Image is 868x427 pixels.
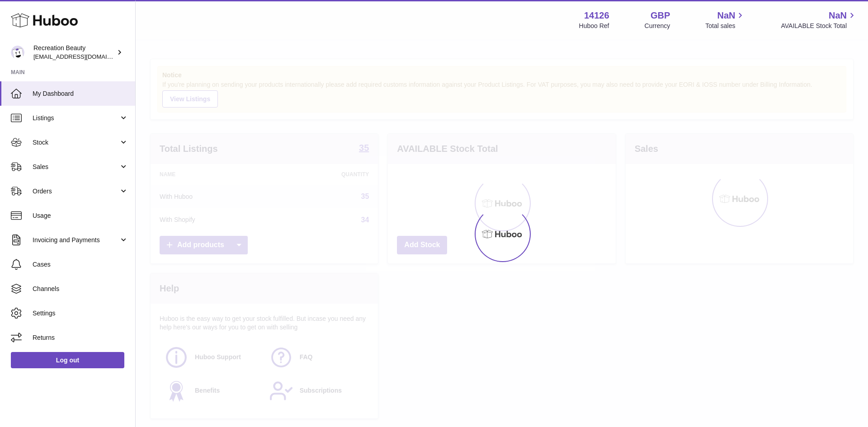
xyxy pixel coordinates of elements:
span: Listings [33,114,119,122]
strong: GBP [651,9,670,22]
div: Recreation Beauty [33,44,115,61]
span: NaN [717,9,735,22]
span: Sales [33,163,119,171]
span: [EMAIL_ADDRESS][DOMAIN_NAME] [33,53,133,60]
span: Total sales [705,22,745,30]
div: Currency [645,22,670,30]
span: NaN [829,9,847,22]
div: Huboo Ref [579,22,609,30]
span: Returns [33,333,128,342]
span: Channels [33,285,128,293]
span: Orders [33,187,119,196]
span: Stock [33,138,119,147]
img: internalAdmin-14126@internal.huboo.com [11,46,24,59]
span: AVAILABLE Stock Total [781,22,857,30]
span: Invoicing and Payments [33,236,119,244]
a: NaN Total sales [705,9,745,30]
span: My Dashboard [33,89,128,98]
a: Log out [11,352,124,368]
span: Usage [33,211,128,220]
a: NaN AVAILABLE Stock Total [781,9,857,30]
span: Cases [33,260,128,269]
strong: 14126 [584,9,609,22]
span: Settings [33,309,128,318]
